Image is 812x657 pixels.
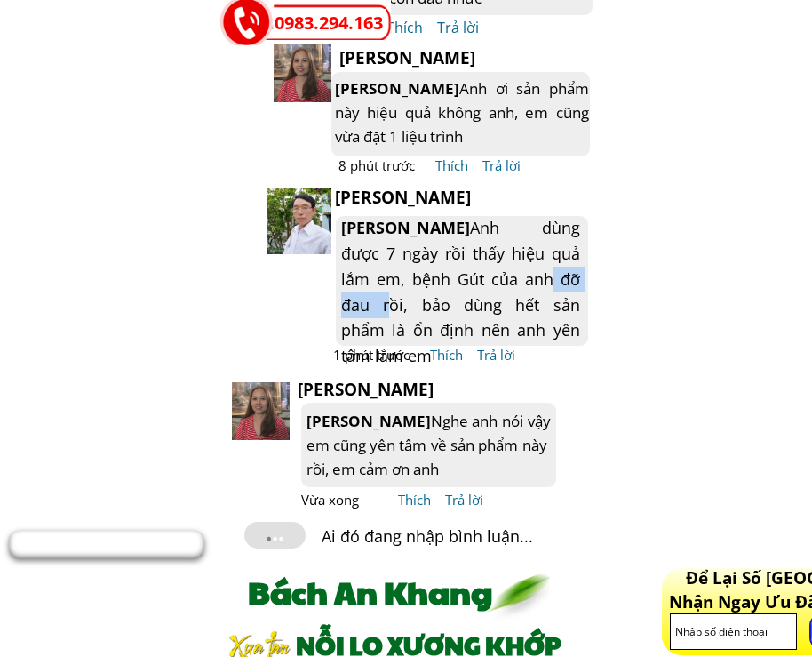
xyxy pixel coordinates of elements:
div: Thích Trả lời [435,156,633,175]
h3: [PERSON_NAME] [339,44,517,71]
h3: [PERSON_NAME] [335,184,513,211]
h3: [PERSON_NAME] [335,76,589,149]
span: [PERSON_NAME] [341,217,470,238]
div: 1 phút trước [333,346,437,365]
h3: [PERSON_NAME] [298,376,475,403]
div: 8 phút trước [338,156,442,175]
div: Thích Trả lời [398,491,596,509]
span: Nghe anh nói vậy em cũng yên tâm về sản phẩm này rồi, em cảm ơn anh [306,411,551,479]
h3: [PERSON_NAME] [306,409,551,482]
div: Anh dùng được 7 ngày rồi thấy hiệu quả lắm em, bệnh Gút của anh đỡ đau rồi, bảo dùng hết sản phẩm... [341,215,580,369]
a: 0983.294.163 [275,9,392,37]
div: Vừa xong [301,491,405,509]
span: Anh ơi sản phẩm này hiệu quả không anh, em cũng vừa đặt 1 liệu trình [335,78,589,147]
div: Thích Trả lời [386,18,585,37]
h3: Bách An Khang [248,573,524,611]
a: Ai đó đang nhập bình luận... [322,524,584,549]
div: Thích Trả lời [430,346,628,365]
